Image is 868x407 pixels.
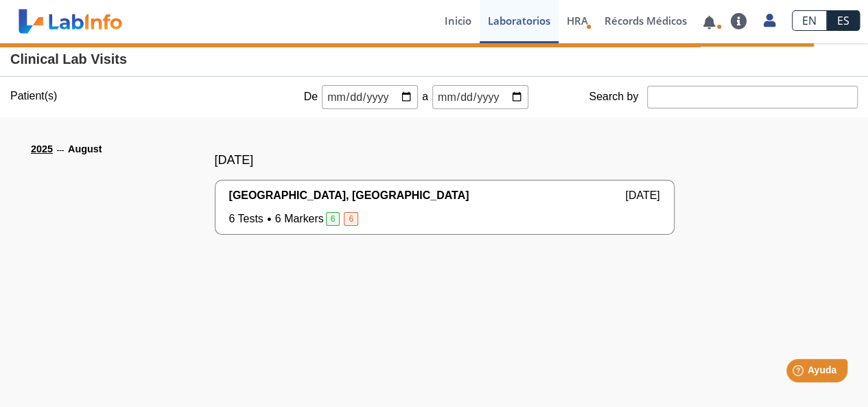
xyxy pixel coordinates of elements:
[31,142,53,159] a: 2025
[10,51,858,68] h4: Clinical Lab Visits
[229,187,469,204] span: [GEOGRAPHIC_DATA], [GEOGRAPHIC_DATA]
[827,10,860,31] a: ES
[229,211,361,227] span: 6 Tests 6 Markers
[68,142,102,157] li: August
[589,91,647,103] label: Search by
[625,187,659,204] span: [DATE]
[322,85,418,109] input: mm/dd/yyyy
[344,212,358,226] span: 6
[418,89,432,105] span: a
[215,153,675,168] h5: [DATE]
[792,10,827,31] a: EN
[300,89,322,105] span: De
[10,90,57,102] label: Patient(s)
[432,85,528,109] input: mm/dd/yyyy
[567,14,588,27] span: HRA
[326,212,340,226] span: 6
[746,353,853,392] iframe: Help widget launcher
